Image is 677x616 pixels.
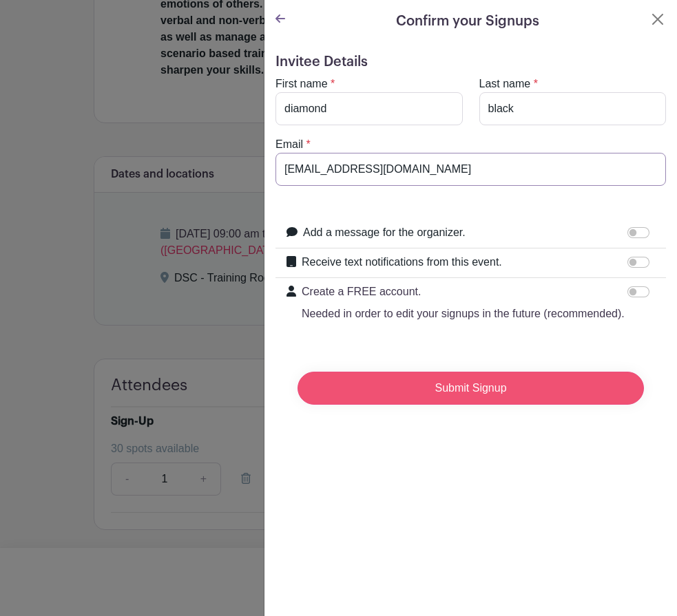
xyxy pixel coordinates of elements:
label: Add a message for the organizer. [303,224,466,241]
p: Needed in order to edit your signups in the future (recommended). [302,306,625,322]
label: Receive text notifications from this event. [302,254,502,270]
label: First name [275,76,328,92]
h5: Invitee Details [275,54,666,70]
label: Email [275,136,303,153]
h5: Confirm your Signups [396,11,539,32]
label: Last name [479,76,531,92]
p: Create a FREE account. [302,284,625,300]
button: Close [649,11,666,28]
input: Submit Signup [298,372,644,405]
